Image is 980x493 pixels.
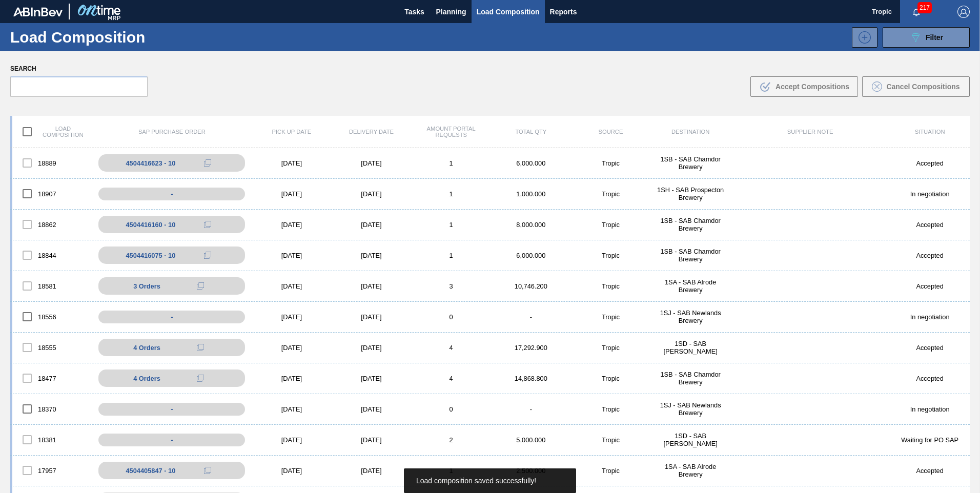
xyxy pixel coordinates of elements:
div: 1SB - SAB Chamdor Brewery [650,371,730,386]
div: [DATE] [332,159,412,167]
div: Copy [190,372,211,384]
div: [DATE] [252,313,332,321]
div: [DATE] [252,221,332,229]
div: Copy [197,218,218,231]
div: Load composition [12,121,92,142]
div: 18477 [12,367,92,389]
div: Total Qty [491,129,571,135]
img: TNhmsLtSVTkK8tSr43FrP2fwEKptu5GPRR3wAAAABJRU5ErkJggg== [13,7,63,16]
h1: Load Composition [10,31,179,43]
div: Accepted [890,467,970,475]
div: [DATE] [332,344,412,352]
div: 0 [411,405,491,413]
div: - [491,405,571,413]
div: 18581 [12,275,92,297]
div: Copy [190,341,211,354]
div: Copy [190,280,211,292]
div: Tropic [571,436,651,444]
div: Source [571,129,651,135]
div: 18381 [12,429,92,450]
div: 3 [411,282,491,290]
div: 1SD - SAB Rosslyn Brewery [650,340,730,355]
button: Filter [883,27,970,48]
div: 6,000.000 [491,159,571,167]
div: [DATE] [332,282,412,290]
div: Tropic [571,375,651,382]
div: Accepted [890,375,970,382]
div: 18370 [12,398,92,420]
div: [DATE] [332,375,412,382]
div: 1SJ - SAB Newlands Brewery [650,401,730,417]
span: Filter [926,33,943,42]
div: 1SA - SAB Alrode Brewery [650,278,730,294]
div: Tropic [571,221,651,229]
div: 18844 [12,244,92,266]
div: [DATE] [252,467,332,475]
div: 1,000.000 [491,190,571,198]
div: [DATE] [252,282,332,290]
div: 18556 [12,306,92,327]
div: 17957 [12,460,92,481]
div: 4504416160 - 10 [126,221,175,229]
div: 18555 [12,337,92,358]
div: 18862 [12,214,92,235]
div: [DATE] [332,405,412,413]
div: 4504416075 - 10 [126,252,175,259]
div: 8,000.000 [491,221,571,229]
div: - [98,311,245,323]
div: [DATE] [332,221,412,229]
div: 1 [411,159,491,167]
div: Tropic [571,282,651,290]
div: Destination [650,129,730,135]
div: Accepted [890,344,970,352]
div: [DATE] [252,344,332,352]
div: - [491,313,571,321]
div: Tropic [571,467,651,475]
span: 3 Orders [133,282,160,290]
span: Load Composition [477,6,540,18]
div: 1SB - SAB Chamdor Brewery [650,217,730,232]
button: Notifications [900,5,933,19]
div: - [98,434,245,446]
div: [DATE] [332,252,412,259]
div: Copy [197,464,218,477]
div: Tropic [571,405,651,413]
div: In negotiation [890,190,970,198]
button: Cancel Compositions [862,76,970,97]
div: [DATE] [332,436,412,444]
div: [DATE] [332,467,412,475]
div: Delivery Date [332,129,412,135]
div: 18907 [12,183,92,204]
div: [DATE] [252,252,332,259]
div: 1 [411,221,491,229]
div: 4504416623 - 10 [126,159,175,167]
button: Accept Compositions [750,76,858,97]
div: In negotiation [890,313,970,321]
div: Accepted [890,252,970,259]
div: Accepted [890,159,970,167]
span: 4 Orders [133,344,160,352]
div: 1SB - SAB Chamdor Brewery [650,155,730,171]
img: Logout [957,6,970,18]
div: 4 [411,344,491,352]
div: [DATE] [252,436,332,444]
div: 0 [411,313,491,321]
div: [DATE] [332,190,412,198]
div: 6,000.000 [491,252,571,259]
div: Waiting for PO SAP [890,436,970,444]
div: [DATE] [252,159,332,167]
span: 4 Orders [133,375,160,382]
div: [DATE] [252,375,332,382]
div: Pick up Date [252,129,332,135]
div: 1 [411,190,491,198]
span: 217 [917,2,932,13]
span: Cancel Compositions [886,83,959,91]
div: 1SH - SAB Prospecton Brewery [650,186,730,201]
div: [DATE] [332,313,412,321]
div: Tropic [571,159,651,167]
div: Accepted [890,282,970,290]
div: 4504405847 - 10 [126,467,175,475]
div: Tropic [571,313,651,321]
div: In negotiation [890,405,970,413]
div: 4 [411,375,491,382]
